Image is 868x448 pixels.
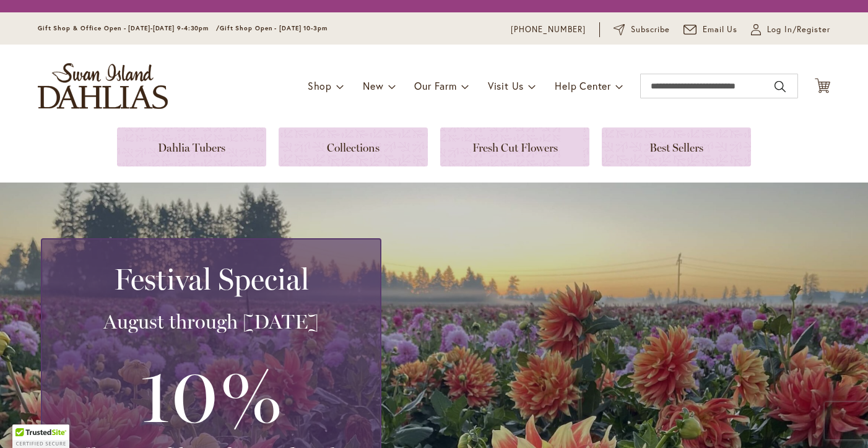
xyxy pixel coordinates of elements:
span: Log In/Register [767,24,830,36]
span: Visit Us [488,79,524,92]
a: Email Us [684,24,738,36]
a: Log In/Register [751,24,830,36]
span: Shop [308,79,332,92]
a: [PHONE_NUMBER] [511,24,586,36]
span: Subscribe [631,24,670,36]
span: Help Center [555,79,611,92]
span: Gift Shop Open - [DATE] 10-3pm [220,24,328,32]
span: Our Farm [414,79,456,92]
h3: 10% [57,347,365,443]
a: Subscribe [614,24,670,36]
button: Search [775,77,786,97]
a: store logo [38,63,168,109]
span: Email Us [703,24,738,36]
h2: Festival Special [57,262,365,296]
span: New [363,79,383,92]
span: Gift Shop & Office Open - [DATE]-[DATE] 9-4:30pm / [38,24,220,32]
h3: August through [DATE] [57,309,365,334]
